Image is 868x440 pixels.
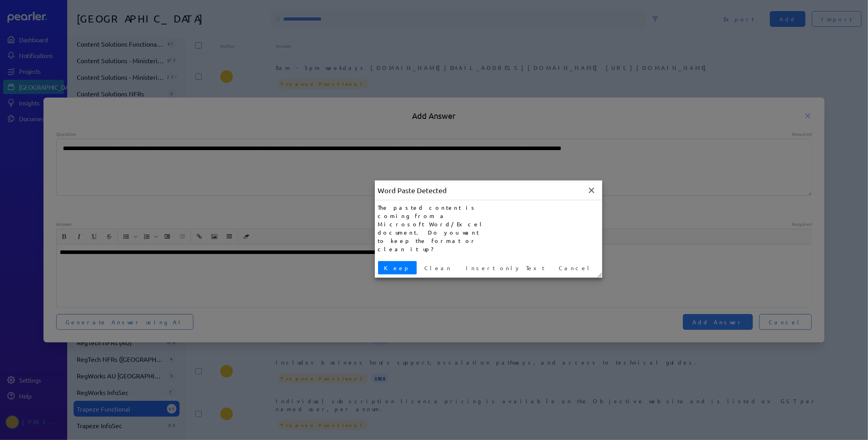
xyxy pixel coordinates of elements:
[375,181,450,200] div: Word Paste Detected
[418,261,458,275] button: Clean
[553,261,599,275] button: Cancel
[378,203,490,253] div: The pasted content is coming from a Microsoft Word/Excel document. Do you want to keep the format...
[422,264,455,272] span: Clean
[460,261,551,275] button: Insert only Text
[381,264,414,272] span: Keep
[556,264,596,272] span: Cancel
[378,261,417,275] button: Keep
[463,264,548,272] span: Insert only Text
